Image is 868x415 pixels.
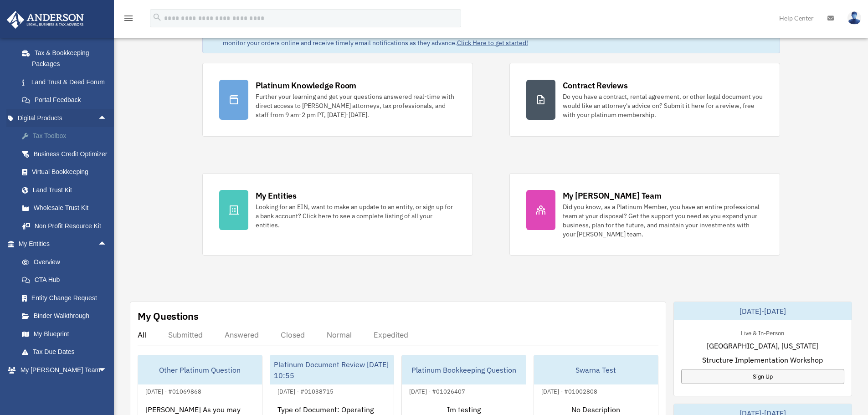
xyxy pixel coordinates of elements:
img: User Pic [847,11,861,25]
a: Non Profit Resource Kit [13,217,121,235]
a: Click Here to get started! [457,39,528,47]
span: arrow_drop_down [98,379,116,398]
div: My [PERSON_NAME] Team [563,190,662,201]
a: My [PERSON_NAME] Teamarrow_drop_down [6,361,121,379]
span: arrow_drop_up [98,235,116,254]
div: [DATE] - #01038715 [270,386,341,395]
a: My [PERSON_NAME] Team Did you know, as a Platinum Member, you have an entire professional team at... [509,173,780,256]
div: All [138,330,146,339]
div: Answered [225,330,259,339]
a: CTA Hub [13,271,121,289]
div: Live & In-Person [734,328,791,337]
div: Swarna Test [534,355,658,384]
span: [GEOGRAPHIC_DATA], [US_STATE] [707,340,818,351]
a: Tax Due Dates [13,343,121,361]
a: Tax & Bookkeeping Packages [13,44,121,73]
span: Structure Implementation Workshop [702,354,823,365]
a: Overview [13,253,121,271]
a: Tax Toolbox [13,127,121,145]
div: [DATE] - #01069868 [138,386,209,395]
a: menu [123,16,134,24]
div: Contract Reviews [563,80,628,91]
div: Other Platinum Question [138,355,262,384]
div: Submitted [168,330,203,339]
div: Platinum Bookkeeping Question [402,355,526,384]
a: Binder Walkthrough [13,307,121,325]
div: My Questions [138,309,199,323]
a: Wholesale Trust Kit [13,199,121,217]
a: Portal Feedback [13,91,121,109]
a: Land Trust & Deed Forum [13,73,121,91]
a: My Documentsarrow_drop_down [6,379,121,397]
div: My Entities [256,190,297,201]
i: menu [123,13,134,24]
a: Business Credit Optimizer [13,145,121,163]
div: Closed [281,330,305,339]
a: Entity Change Request [13,289,121,307]
a: Land Trust Kit [13,181,121,199]
div: Non Profit Resource Kit [32,220,109,232]
a: Sign Up [681,369,844,384]
div: Platinum Document Review [DATE] 10:55 [270,355,394,384]
div: [DATE] - #01002808 [534,386,605,395]
div: Platinum Knowledge Room [256,80,357,91]
div: Looking for an EIN, want to make an update to an entity, or sign up for a bank account? Click her... [256,202,456,230]
div: [DATE] - #01026407 [402,386,473,395]
div: Business Credit Optimizer [32,149,109,160]
div: Did you know, as a Platinum Member, you have an entire professional team at your disposal? Get th... [563,202,763,239]
a: My Entities Looking for an EIN, want to make an update to an entity, or sign up for a bank accoun... [202,173,473,256]
div: Normal [327,330,352,339]
a: Digital Productsarrow_drop_up [6,109,121,127]
span: arrow_drop_down [98,361,116,379]
a: Virtual Bookkeeping [13,163,121,181]
a: Platinum Knowledge Room Further your learning and get your questions answered real-time with dire... [202,63,473,137]
a: Contract Reviews Do you have a contract, rental agreement, or other legal document you would like... [509,63,780,137]
img: Anderson Advisors Platinum Portal [4,11,87,29]
div: Further your learning and get your questions answered real-time with direct access to [PERSON_NAM... [256,92,456,119]
div: Virtual Bookkeeping [32,166,109,178]
div: [DATE]-[DATE] [674,302,852,320]
i: search [152,12,162,22]
a: My Blueprint [13,325,121,343]
a: My Entitiesarrow_drop_up [6,235,121,253]
div: Do you have a contract, rental agreement, or other legal document you would like an attorney's ad... [563,92,763,119]
span: arrow_drop_up [98,109,116,128]
div: Expedited [374,330,408,339]
div: Wholesale Trust Kit [32,202,109,214]
div: Land Trust Kit [32,184,109,196]
div: Tax Toolbox [32,130,109,142]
